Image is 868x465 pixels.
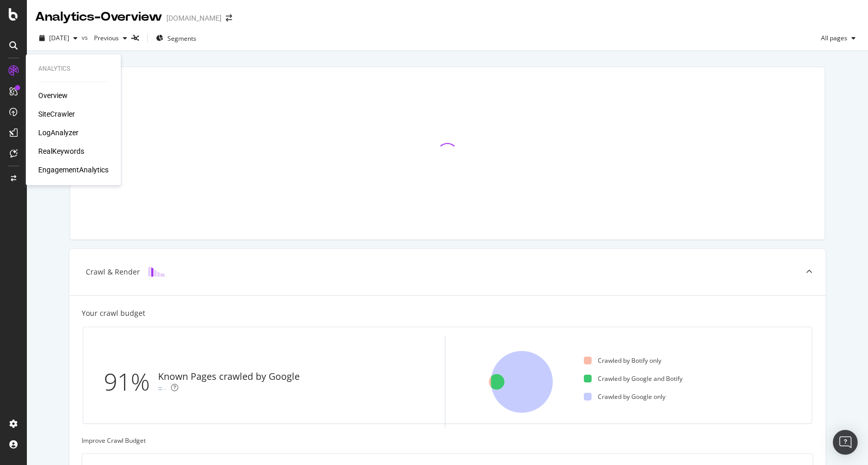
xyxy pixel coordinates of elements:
div: 91% [104,365,158,399]
button: [DATE] [35,30,82,46]
a: SiteCrawler [38,109,75,119]
span: Previous [90,34,119,42]
span: 2025 Sep. 28th [49,34,69,42]
span: Segments [167,34,196,43]
div: Crawl & Render [86,267,140,277]
div: Your crawl budget [82,308,145,318]
a: RealKeywords [38,146,84,156]
div: Known Pages crawled by Google [158,370,300,383]
div: [DOMAIN_NAME] [166,13,222,23]
div: Analytics [38,65,109,73]
button: Segments [152,30,200,46]
div: arrow-right-arrow-left [226,14,232,22]
div: Improve Crawl Budget [82,436,813,445]
a: EngagementAnalytics [38,165,109,175]
div: Open Intercom Messenger [833,430,858,455]
button: Previous [90,30,131,46]
div: Crawled by Botify only [584,356,661,365]
div: Analytics - Overview [35,8,162,26]
a: LogAnalyzer [38,127,79,138]
div: Crawled by Google and Botify [584,374,683,383]
span: vs [82,33,90,42]
img: block-icon [148,267,165,277]
a: Overview [38,90,68,101]
button: All pages [817,30,860,46]
img: Equal [158,387,162,390]
span: All pages [817,34,847,42]
div: - [164,383,167,394]
div: Crawled by Google only [584,392,665,401]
